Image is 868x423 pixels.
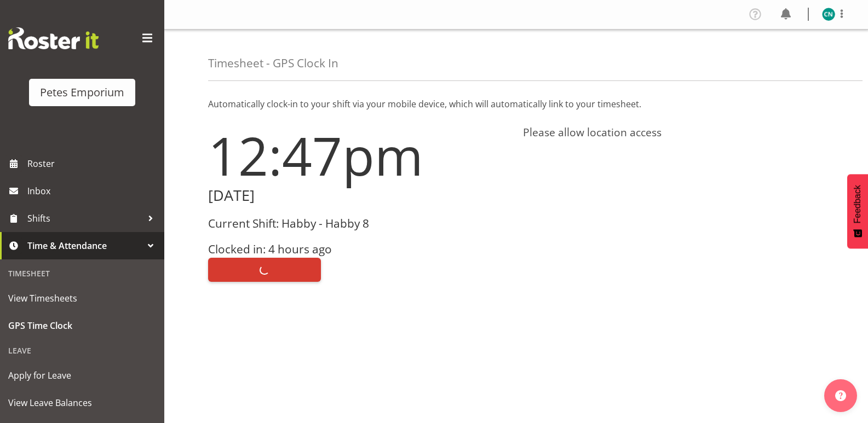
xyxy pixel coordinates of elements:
[27,155,159,172] span: Roster
[27,237,142,254] span: Time & Attendance
[3,362,162,389] a: Apply for Leave
[208,57,338,69] h4: Timesheet - GPS Clock In
[3,262,162,285] div: Timesheet
[40,84,124,101] div: Petes Emporium
[822,8,835,21] img: christine-neville11214.jpg
[8,290,156,306] span: View Timesheets
[8,27,99,49] img: Rosterit website logo
[27,183,159,199] span: Inbox
[8,317,156,334] span: GPS Time Clock
[853,185,863,223] span: Feedback
[208,187,510,204] h2: [DATE]
[3,389,162,416] a: View Leave Balances
[3,312,162,339] a: GPS Time Clock
[3,285,162,312] a: View Timesheets
[208,97,824,111] p: Automatically clock-in to your shift via your mobile device, which will automatically link to you...
[8,367,156,384] span: Apply for Leave
[208,126,510,185] h1: 12:47pm
[27,210,142,227] span: Shifts
[208,243,510,256] h3: Clocked in: 4 hours ago
[3,339,162,362] div: Leave
[8,395,156,411] span: View Leave Balances
[835,390,846,401] img: help-xxl-2.png
[523,126,825,139] h4: Please allow location access
[847,174,868,248] button: Feedback - Show survey
[208,217,510,230] h3: Current Shift: Habby - Habby 8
